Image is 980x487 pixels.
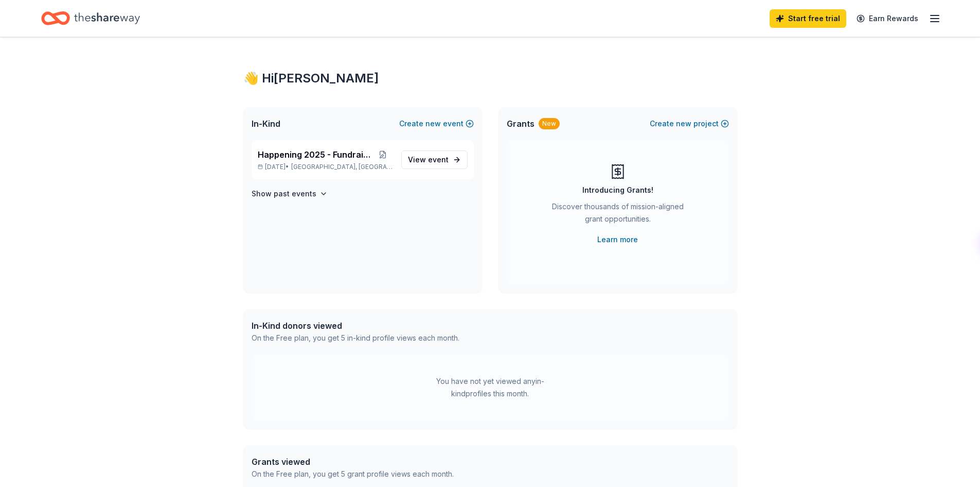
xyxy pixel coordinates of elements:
span: Happening 2025 - Fundraiser [258,148,373,161]
div: Introducing Grants! [582,184,653,196]
span: [GEOGRAPHIC_DATA], [GEOGRAPHIC_DATA] [291,163,393,171]
div: On the Free plan, you get 5 in-kind profile views each month. [252,332,459,344]
a: Start free trial [770,9,846,28]
span: new [425,117,441,130]
span: new [676,117,691,130]
span: In-Kind [252,117,280,130]
div: Discover thousands of mission-aligned grant opportunities. [548,200,688,229]
div: Grants viewed [252,456,454,468]
a: Home [41,6,140,30]
span: View [408,154,449,166]
a: View event [401,150,468,169]
span: Grants [507,117,534,130]
button: Show past events [252,188,328,200]
p: [DATE] • [258,163,393,171]
h4: Show past events [252,188,316,200]
button: Createnewproject [650,117,729,130]
button: Createnewevent [399,117,474,130]
a: Learn more [597,233,638,246]
div: New [539,118,560,129]
span: event [428,155,449,164]
div: In-Kind donors viewed [252,320,459,332]
div: 👋 Hi [PERSON_NAME] [243,70,737,87]
div: On the Free plan, you get 5 grant profile views each month. [252,468,454,480]
div: You have not yet viewed any in-kind profiles this month. [426,375,555,400]
a: Earn Rewards [850,9,924,28]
